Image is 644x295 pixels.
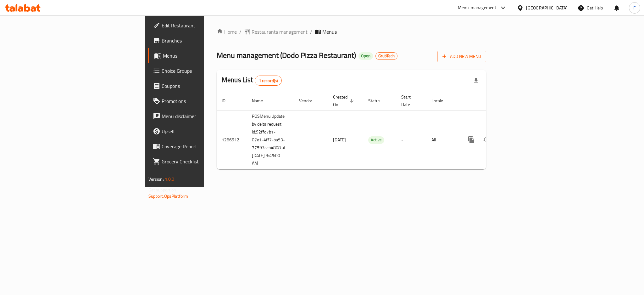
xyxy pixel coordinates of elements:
a: Edit Restaurant [148,18,253,33]
span: Vendor [299,97,320,105]
a: Promotions [148,94,253,109]
span: GrubTech [376,53,397,59]
a: Support.OpsPlatform [148,192,188,200]
a: Menus [148,48,253,63]
span: Promotions [162,97,248,105]
nav: breadcrumb [217,28,486,36]
h2: Menus List [222,75,282,86]
div: Menu-management [458,4,497,12]
span: Menus [163,52,248,60]
span: Upsell [162,128,248,135]
span: Menu disclaimer [162,112,248,120]
span: Coupons [162,82,248,90]
td: - [396,110,426,169]
span: Choice Groups [162,67,248,75]
a: Coverage Report [148,139,253,154]
span: 1.0.0 [165,175,175,183]
button: Change Status [479,132,494,147]
span: [DATE] [333,136,346,144]
a: Branches [148,33,253,48]
div: Total records count [255,76,282,86]
span: Edit Restaurant [162,22,248,29]
span: Active [368,136,384,144]
span: Status [368,97,389,105]
span: Grocery Checklist [162,158,248,165]
span: Version: [148,175,164,183]
span: Coverage Report [162,143,248,150]
button: Add New Menu [437,51,486,62]
span: F [633,4,636,11]
li: / [310,28,312,36]
th: Actions [459,91,529,111]
table: enhanced table [217,91,529,170]
a: Restaurants management [244,28,308,36]
a: Grocery Checklist [148,154,253,169]
div: [GEOGRAPHIC_DATA] [526,4,568,11]
span: Restaurants management [252,28,308,36]
a: Choice Groups [148,63,253,78]
td: All [426,110,459,169]
a: Coupons [148,78,253,94]
span: Menu management ( Dodo Pizza Restaurant ) [217,48,356,62]
div: Open [358,52,373,60]
span: Get support on: [148,186,177,194]
span: Menus [322,28,337,36]
span: Name [252,97,271,105]
span: Created On [333,93,356,108]
span: Open [358,53,373,59]
td: POSMenu Update by delta request Id:92ffd7b1-07e1-4ff7-ba53-77593ceb4808 at [DATE] 3:45:00 AM [247,110,294,169]
a: Upsell [148,124,253,139]
button: more [464,132,479,147]
span: Start Date [401,93,419,108]
span: Branches [162,37,248,44]
span: Locale [431,97,451,105]
span: 1 record(s) [255,78,282,84]
span: ID [222,97,234,105]
a: Menu disclaimer [148,109,253,124]
div: Export file [469,73,484,88]
span: Add New Menu [442,53,481,60]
